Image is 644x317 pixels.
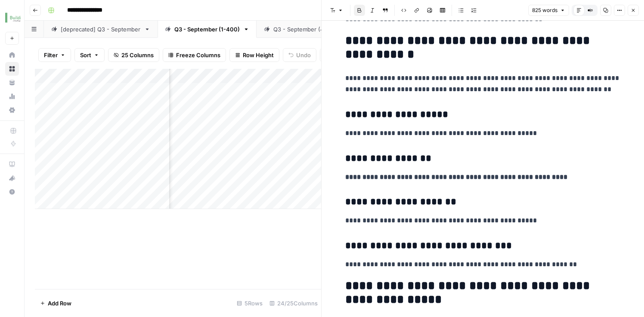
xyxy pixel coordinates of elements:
button: Help + Support [5,185,19,199]
button: Add Row [35,296,77,310]
a: Usage [5,89,19,103]
a: Q3 - September (1-400) [158,21,257,38]
span: Row Height [243,51,274,59]
a: Q3 - September (400+) [257,21,354,38]
button: Workspace: Buildium [5,7,19,28]
span: Sort [80,51,91,59]
button: 25 Columns [108,48,159,62]
div: [deprecated] Q3 - September [61,25,141,34]
img: Buildium Logo [5,10,21,25]
button: Filter [38,48,71,62]
div: Q3 - September (400+) [273,25,337,34]
a: Your Data [5,76,19,89]
div: Q3 - September (1-400) [174,25,240,34]
span: Freeze Columns [176,51,220,59]
a: Settings [5,103,19,117]
a: Home [5,48,19,62]
span: 825 words [532,6,557,14]
button: 825 words [528,5,569,16]
span: Filter [44,51,58,59]
button: Row Height [229,48,279,62]
div: 5 Rows [233,296,266,310]
span: 25 Columns [121,51,154,59]
button: Freeze Columns [163,48,226,62]
div: What's new? [6,172,19,185]
a: AirOps Academy [5,157,19,171]
button: Sort [74,48,105,62]
span: Undo [296,51,311,59]
div: 24/25 Columns [266,296,321,310]
span: Add Row [48,299,71,308]
a: Browse [5,62,19,76]
button: Undo [283,48,316,62]
a: [deprecated] Q3 - September [44,21,158,38]
button: What's new? [5,171,19,185]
